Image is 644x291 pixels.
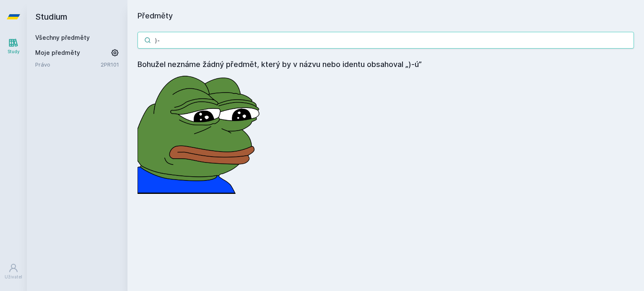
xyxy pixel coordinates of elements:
span: Moje předměty [35,49,80,57]
a: Uživatel [2,259,25,284]
h4: Bohužel neznáme žádný předmět, který by v názvu nebo identu obsahoval „)-ú” [138,59,634,70]
img: error_picture.png [138,70,263,194]
a: Právo [35,60,101,69]
div: Study [8,49,20,55]
a: Study [2,33,25,59]
div: Uživatel [5,274,22,280]
h1: Předměty [138,10,634,22]
a: 2PR101 [101,61,119,68]
input: Název nebo ident předmětu… [138,32,634,49]
a: Všechny předměty [35,34,90,41]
